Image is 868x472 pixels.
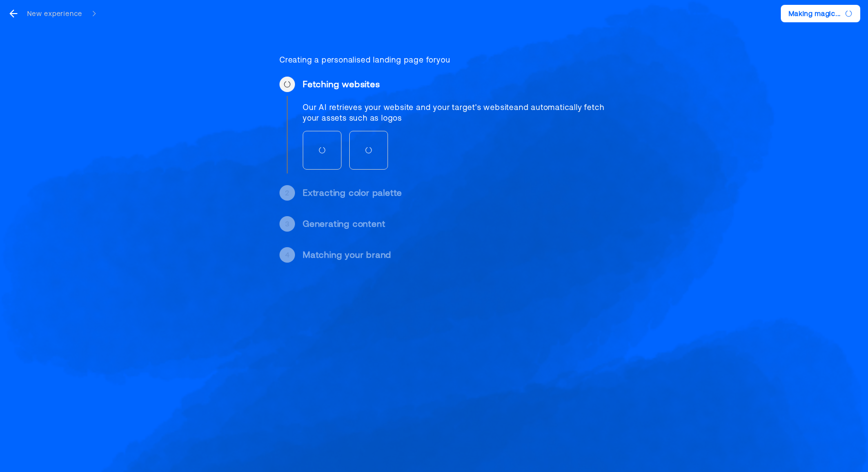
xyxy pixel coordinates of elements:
[285,219,290,229] div: 3
[303,218,616,230] div: Generating content
[303,79,616,90] div: Fetching websites
[285,188,289,198] div: 2
[279,54,616,65] div: Creating a personalised landing page for you
[8,8,19,19] svg: go back
[27,9,82,18] div: New experience
[781,5,861,22] button: Making magic...
[303,102,616,123] div: Our AI retrieves your website and your target's website and automatically fetch your assets such ...
[285,250,290,260] div: 4
[303,187,616,199] div: Extracting color palette
[303,249,616,261] div: Matching your brand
